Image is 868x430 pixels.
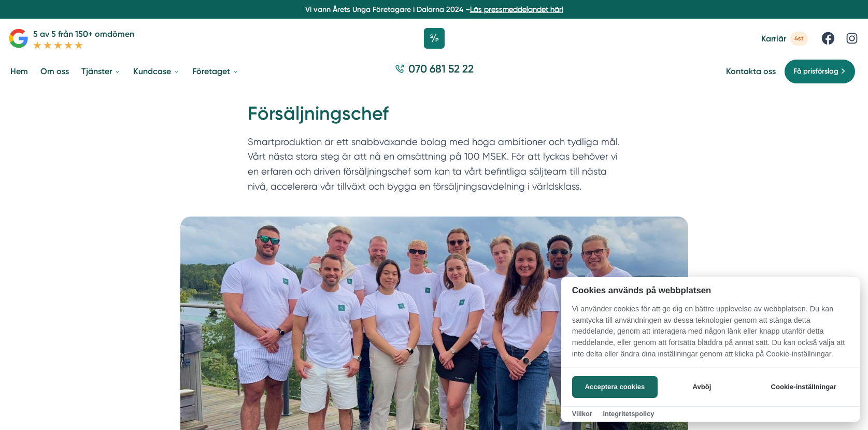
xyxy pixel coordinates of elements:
[603,410,654,418] a: Integritetspolicy
[572,376,658,398] button: Acceptera cookies
[561,304,860,367] p: Vi använder cookies för att ge dig en bättre upplevelse av webbplatsen. Du kan samtycka till anvä...
[661,376,743,398] button: Avböj
[572,410,592,418] a: Villkor
[758,376,849,398] button: Cookie-inställningar
[561,285,860,295] h2: Cookies används på webbplatsen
